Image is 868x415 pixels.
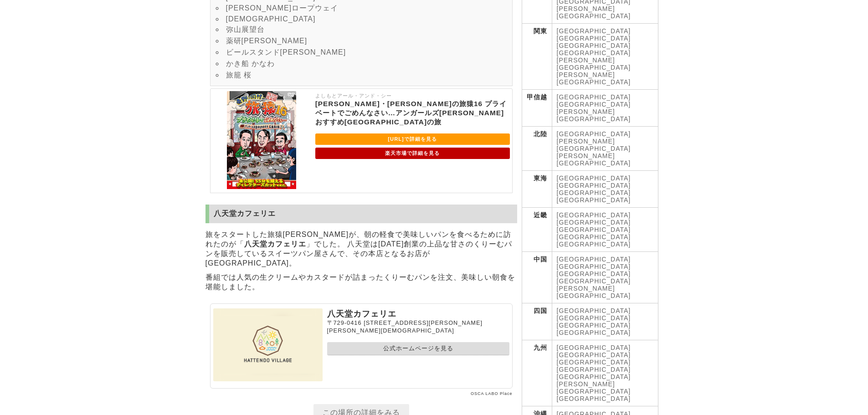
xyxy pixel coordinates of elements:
[557,42,631,49] a: [GEOGRAPHIC_DATA]
[315,148,510,159] a: 楽天市場で詳細を見る
[557,93,631,101] a: [GEOGRAPHIC_DATA]
[557,101,631,108] a: [GEOGRAPHIC_DATA]
[227,183,296,190] a: 東野・岡村の旅猿16 プライベートでごめんなさい…アンガールズ田中おすすめ広島県の旅
[522,171,552,208] th: 東海
[226,60,275,67] a: かき船 かなわ
[315,91,510,99] p: よしもとアール・アンド・シー
[226,15,316,23] a: [DEMOGRAPHIC_DATA]
[522,208,552,252] th: 近畿
[244,240,306,248] strong: 八天堂カフェリエ
[557,71,615,78] a: [PERSON_NAME]
[557,219,631,226] a: [GEOGRAPHIC_DATA]
[205,205,517,223] h2: 八天堂カフェリエ
[557,174,631,182] a: [GEOGRAPHIC_DATA]
[557,233,631,241] a: [GEOGRAPHIC_DATA]
[226,37,308,45] a: 薬研[PERSON_NAME]
[557,373,631,380] a: [GEOGRAPHIC_DATA]
[471,391,513,396] a: OSCA LABO Place
[205,228,517,271] p: 旅をスタートした旅猿[PERSON_NAME]が、朝の軽食で美味しいパンを食べるために訪れたのが「 」でした。 八天堂は[DATE]創業の上品な甘さのくりーむパンを販売しているスイーツパン屋さん...
[522,127,552,171] th: 北陸
[557,277,631,285] a: [GEOGRAPHIC_DATA]
[205,271,517,294] p: 番組では人気の生クリームやカスタードが詰まったくりーむパンを注文、美味しい朝食を堪能しました。
[327,319,483,334] span: [STREET_ADDRESS][PERSON_NAME][PERSON_NAME][DEMOGRAPHIC_DATA]
[557,27,631,35] a: [GEOGRAPHIC_DATA]
[557,241,631,248] a: [GEOGRAPHIC_DATA]
[557,211,631,219] a: [GEOGRAPHIC_DATA]
[557,182,631,189] a: [GEOGRAPHIC_DATA]
[226,26,265,33] a: 弥山展望台
[557,78,631,86] a: [GEOGRAPHIC_DATA]
[522,252,552,303] th: 中国
[557,108,631,123] a: [PERSON_NAME][GEOGRAPHIC_DATA]
[557,189,631,196] a: [GEOGRAPHIC_DATA]
[557,138,631,152] a: [PERSON_NAME][GEOGRAPHIC_DATA]
[557,380,631,395] a: [PERSON_NAME][GEOGRAPHIC_DATA]
[315,99,510,127] p: [PERSON_NAME]・[PERSON_NAME]の旅猿16 プライベートでごめんなさい…アンガールズ[PERSON_NAME]おすすめ[GEOGRAPHIC_DATA]の旅
[557,344,631,351] a: [GEOGRAPHIC_DATA]
[213,308,323,381] img: 八天堂カフェリエ
[557,314,631,322] a: [GEOGRAPHIC_DATA]
[557,351,631,359] a: [GEOGRAPHIC_DATA]
[327,319,362,326] span: 〒729-0416
[327,308,509,319] p: 八天堂カフェリエ
[557,5,631,20] a: [PERSON_NAME][GEOGRAPHIC_DATA]
[522,24,552,90] th: 関東
[522,303,552,340] th: 四国
[327,342,509,355] a: 公式ホームページを見る
[226,48,346,56] a: ビールスタンド[PERSON_NAME]
[557,35,631,42] a: [GEOGRAPHIC_DATA]
[522,90,552,127] th: 甲信越
[557,307,631,314] a: [GEOGRAPHIC_DATA]
[557,366,631,373] a: [GEOGRAPHIC_DATA]
[557,395,631,402] a: [GEOGRAPHIC_DATA]
[226,4,339,12] a: [PERSON_NAME]ロープウェイ
[557,226,631,233] a: [GEOGRAPHIC_DATA]
[557,270,631,277] a: [GEOGRAPHIC_DATA]
[557,152,631,167] a: [PERSON_NAME][GEOGRAPHIC_DATA]
[557,285,631,299] a: [PERSON_NAME][GEOGRAPHIC_DATA]
[557,359,631,366] a: [GEOGRAPHIC_DATA]
[522,340,552,406] th: 九州
[557,196,631,204] a: [GEOGRAPHIC_DATA]
[557,329,631,336] a: [GEOGRAPHIC_DATA]
[315,133,510,145] a: [URL]で詳細を見る
[557,130,631,138] a: [GEOGRAPHIC_DATA]
[557,49,631,56] a: [GEOGRAPHIC_DATA]
[557,256,631,263] a: [GEOGRAPHIC_DATA]
[557,263,631,270] a: [GEOGRAPHIC_DATA]
[557,322,631,329] a: [GEOGRAPHIC_DATA]
[227,91,296,189] img: 東野・岡村の旅猿16 プライベートでごめんなさい…アンガールズ田中おすすめ広島県の旅
[226,71,252,79] a: 旅籠 桜
[557,56,631,71] a: [PERSON_NAME][GEOGRAPHIC_DATA]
